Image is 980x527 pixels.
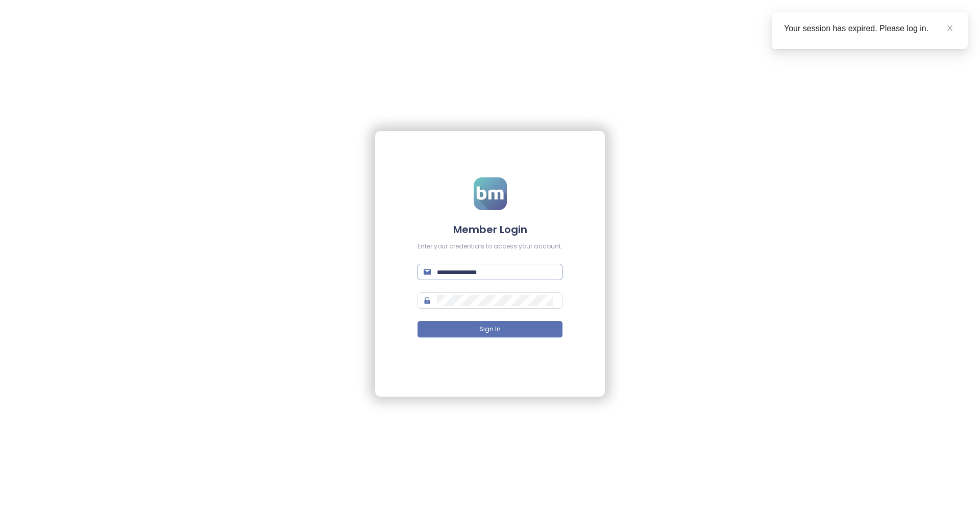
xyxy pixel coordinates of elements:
[474,177,507,210] img: logo
[946,25,953,32] span: close
[418,242,562,251] div: Enter your credentials to access your account.
[418,321,562,337] button: Sign In
[424,297,431,304] span: lock
[418,222,562,237] h4: Member Login
[479,325,501,334] span: Sign In
[784,22,955,35] div: Your session has expired. Please log in.
[424,268,431,276] span: mail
